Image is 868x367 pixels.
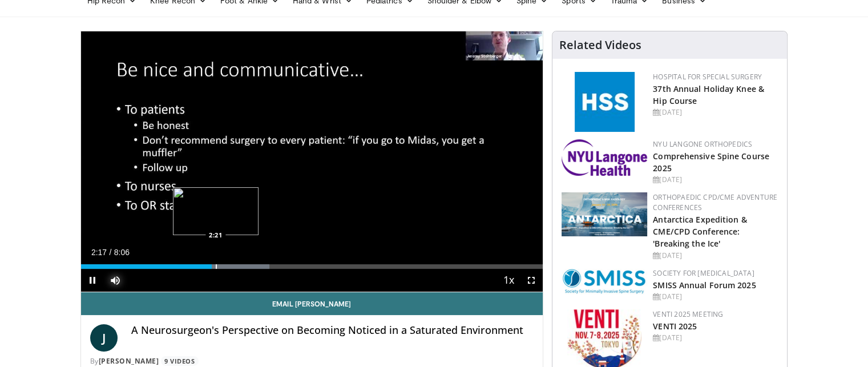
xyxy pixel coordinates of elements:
[653,175,778,185] div: [DATE]
[99,356,159,366] a: [PERSON_NAME]
[173,187,259,235] img: image.jpeg
[520,269,543,292] button: Fullscreen
[653,214,746,249] a: Antarctica Expedition & CME/CPD Conference: 'Breaking the Ice'
[104,269,127,292] button: Mute
[562,139,647,176] img: 196d80fa-0fd9-4c83-87ed-3e4f30779ad7.png.150x105_q85_autocrop_double_scale_upscale_version-0.2.png
[653,333,778,343] div: [DATE]
[562,268,647,295] img: 59788bfb-0650-4895-ace0-e0bf6b39cdae.png.150x105_q85_autocrop_double_scale_upscale_version-0.2.png
[110,248,112,257] span: /
[653,72,762,82] a: Hospital for Special Surgery
[81,31,543,292] video-js: Video Player
[161,356,199,366] a: 9 Videos
[653,280,756,291] a: SMISS Annual Forum 2025
[81,292,543,315] a: Email [PERSON_NAME]
[91,248,107,257] span: 2:17
[653,83,764,106] a: 37th Annual Holiday Knee & Hip Course
[653,309,723,319] a: VENTI 2025 Meeting
[131,324,534,337] h4: A Neurosurgeon's Perspective on Becoming Noticed in a Saturated Environment
[114,248,130,257] span: 8:06
[81,269,104,292] button: Pause
[653,151,769,174] a: Comprehensive Spine Course 2025
[653,292,778,302] div: [DATE]
[81,264,543,269] div: Progress Bar
[90,324,118,352] a: J
[575,72,635,132] img: f5c2b4a9-8f32-47da-86a2-cd262eba5885.gif.150x105_q85_autocrop_double_scale_upscale_version-0.2.jpg
[653,321,697,332] a: VENTI 2025
[653,251,778,261] div: [DATE]
[562,192,647,236] img: 923097bc-eeff-4ced-9ace-206d74fb6c4c.png.150x105_q85_autocrop_double_scale_upscale_version-0.2.png
[653,139,752,149] a: NYU Langone Orthopedics
[497,269,520,292] button: Playback Rate
[653,107,778,118] div: [DATE]
[90,356,534,366] div: By
[653,192,777,212] a: Orthopaedic CPD/CME Adventure Conferences
[559,38,641,52] h4: Related Videos
[653,268,754,278] a: Society for [MEDICAL_DATA]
